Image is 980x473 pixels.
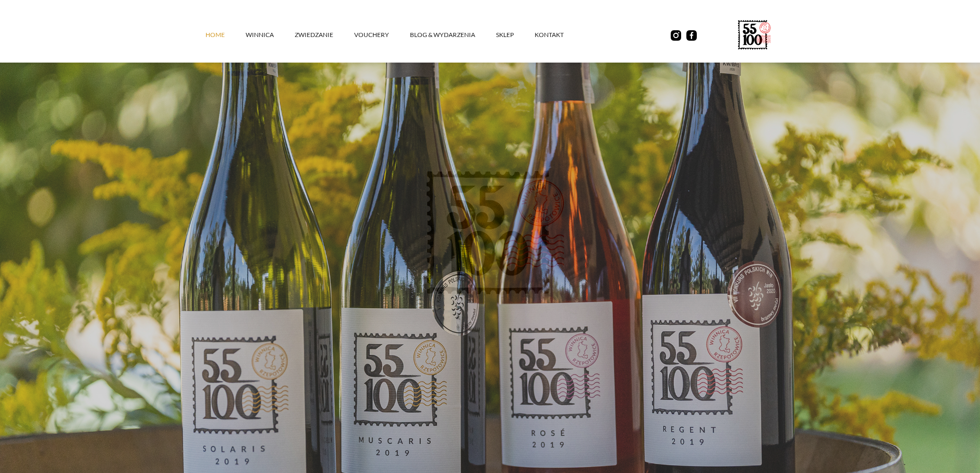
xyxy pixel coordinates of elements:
[410,19,496,51] a: Blog & Wydarzenia
[496,19,535,51] a: SKLEP
[205,19,246,51] a: Home
[535,19,585,51] a: kontakt
[246,19,295,51] a: winnica
[295,19,354,51] a: ZWIEDZANIE
[354,19,410,51] a: vouchery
